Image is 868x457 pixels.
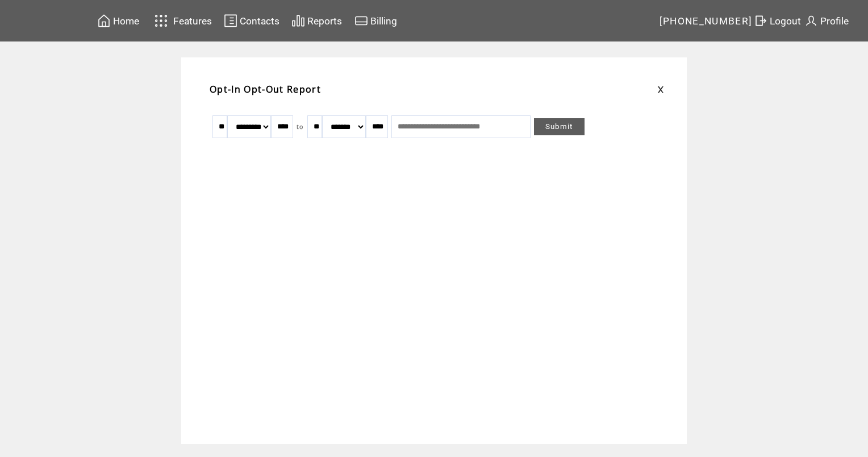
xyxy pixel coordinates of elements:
[803,12,850,30] a: Profile
[210,83,321,95] span: Opt-In Opt-Out Report
[149,10,214,32] a: Features
[370,15,397,27] span: Billing
[97,14,111,28] img: home.svg
[224,14,237,28] img: contacts.svg
[173,15,212,27] span: Features
[804,14,818,28] img: profile.svg
[240,15,279,27] span: Contacts
[307,15,342,27] span: Reports
[291,14,305,28] img: chart.svg
[353,12,399,30] a: Billing
[534,118,585,135] a: Submit
[354,14,368,28] img: creidtcard.svg
[151,11,171,30] img: features.svg
[113,15,139,27] span: Home
[290,12,344,30] a: Reports
[754,14,767,28] img: exit.svg
[95,12,141,30] a: Home
[297,123,304,131] span: to
[222,12,281,30] a: Contacts
[752,12,803,30] a: Logout
[660,15,753,27] span: [PHONE_NUMBER]
[770,15,801,27] span: Logout
[820,15,849,27] span: Profile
